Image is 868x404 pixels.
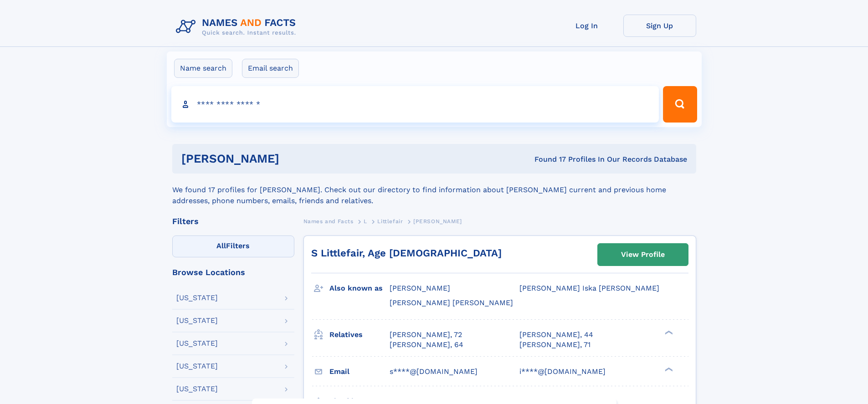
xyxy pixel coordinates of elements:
[377,218,403,225] span: Littlefair
[172,15,303,39] img: Logo Names and Facts
[390,340,463,350] a: [PERSON_NAME], 64
[329,327,390,343] h3: Relatives
[176,294,218,302] div: [US_STATE]
[390,330,462,340] a: [PERSON_NAME], 72
[413,218,462,225] span: [PERSON_NAME]
[519,330,593,340] a: [PERSON_NAME], 44
[172,174,696,206] div: We found 17 profiles for [PERSON_NAME]. Check out our directory to find information about [PERSON...
[172,268,294,276] div: Browse Locations
[621,244,665,265] div: View Profile
[303,215,354,227] a: Names and Facts
[216,241,226,250] span: All
[176,317,218,324] div: [US_STATE]
[329,281,390,296] h3: Also known as
[407,154,687,164] div: Found 17 Profiles In Our Records Database
[172,217,294,225] div: Filters
[329,364,390,379] h3: Email
[390,284,450,292] span: [PERSON_NAME]
[242,59,299,78] label: Email search
[176,385,218,393] div: [US_STATE]
[663,86,697,123] button: Search Button
[663,366,673,372] div: ❯
[172,235,294,257] label: Filters
[598,244,688,266] a: View Profile
[519,284,659,292] span: [PERSON_NAME] Iska [PERSON_NAME]
[176,340,218,347] div: [US_STATE]
[311,247,502,259] a: S Littlefair, Age [DEMOGRAPHIC_DATA]
[364,218,367,225] span: L
[176,363,218,370] div: [US_STATE]
[171,86,659,123] input: search input
[550,15,623,37] a: Log In
[623,15,696,37] a: Sign Up
[181,153,407,164] h1: [PERSON_NAME]
[174,59,232,78] label: Name search
[663,329,673,335] div: ❯
[519,340,591,350] a: [PERSON_NAME], 71
[390,298,513,307] span: [PERSON_NAME] [PERSON_NAME]
[377,215,403,227] a: Littlefair
[364,215,367,227] a: L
